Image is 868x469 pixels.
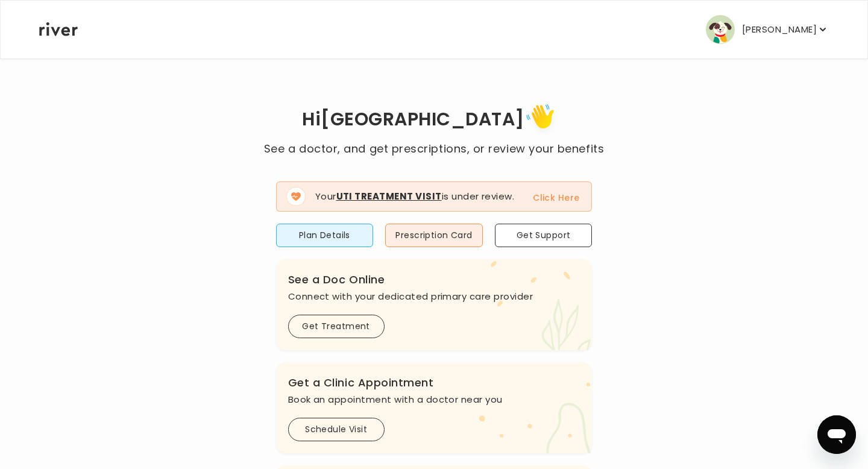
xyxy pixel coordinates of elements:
[264,100,604,140] h1: Hi [GEOGRAPHIC_DATA]
[288,315,385,338] button: Get Treatment
[288,418,385,441] button: Schedule Visit
[706,15,829,44] button: user avatar[PERSON_NAME]
[533,190,579,205] button: Click Here
[336,190,442,203] strong: Uti Treatment Visit
[706,15,735,44] img: user avatar
[817,415,856,454] iframe: Button to launch messaging window
[264,140,604,157] p: See a doctor, and get prescriptions, or review your benefits
[288,288,580,305] p: Connect with your dedicated primary care provider
[495,224,593,247] button: Get Support
[288,374,580,391] h3: Get a Clinic Appointment
[385,224,483,247] button: Prescription Card
[288,271,580,288] h3: See a Doc Online
[742,21,817,38] p: [PERSON_NAME]
[315,190,515,204] p: Your is under review.
[276,224,374,247] button: Plan Details
[288,391,580,408] p: Book an appointment with a doctor near you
